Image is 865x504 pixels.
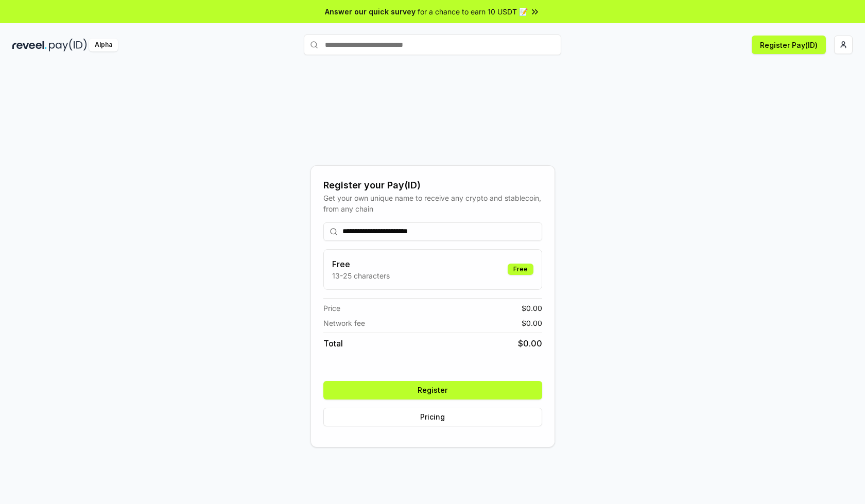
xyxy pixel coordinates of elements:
span: $ 0.00 [522,318,542,328]
span: Total [323,337,343,350]
span: Answer our quick survey [325,6,416,17]
div: Free [508,264,533,275]
button: Register [323,381,542,399]
span: $ 0.00 [518,337,542,350]
h3: Free [332,258,390,270]
div: Register your Pay(ID) [323,178,542,193]
img: reveel_dark [12,39,47,51]
button: Register Pay(ID) [752,36,826,54]
img: pay_id [49,39,87,51]
span: for a chance to earn 10 USDT 📝 [418,6,528,17]
span: $ 0.00 [522,303,542,314]
span: Network fee [323,318,365,328]
span: Price [323,303,340,314]
button: Pricing [323,408,542,426]
div: Get your own unique name to receive any crypto and stablecoin, from any chain [323,193,542,214]
p: 13-25 characters [332,270,390,281]
div: Alpha [89,39,118,51]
